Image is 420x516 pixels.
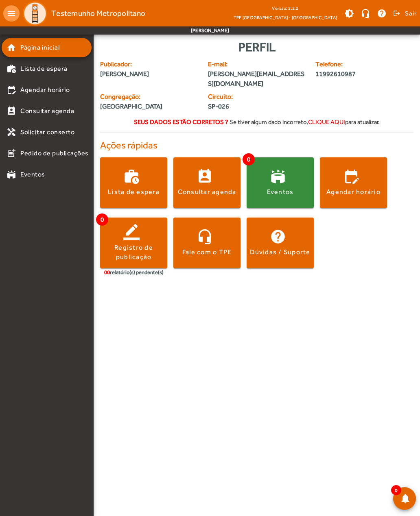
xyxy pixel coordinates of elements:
strong: Seus dados estão corretos ? [134,118,228,125]
div: Versão: 2.2.2 [234,3,337,13]
button: Eventos [247,157,314,208]
span: 0 [391,485,401,495]
span: Telefone: [315,59,387,69]
a: Testemunho Metropolitano [20,1,145,26]
span: 00 [104,269,110,275]
mat-icon: stadium [7,170,16,179]
button: Fale com o TPE [173,218,241,268]
span: Agendar horário [20,85,70,95]
span: TPE [GEOGRAPHIC_DATA] - [GEOGRAPHIC_DATA] [234,13,337,22]
span: Pedido de publicações [20,148,89,158]
span: Testemunho Metropolitano [51,7,145,20]
span: 0 [243,153,255,165]
span: Consultar agenda [20,106,74,116]
mat-icon: edit_calendar [7,85,16,95]
span: SP-026 [208,102,252,111]
span: Se tiver algum dado incorreto, para atualizar. [230,118,380,125]
button: Lista de espera [100,157,167,208]
span: Publicador: [100,59,198,69]
span: [PERSON_NAME][EMAIL_ADDRESS][DOMAIN_NAME] [208,69,306,89]
span: E-mail: [208,59,306,69]
span: Circuito: [208,92,252,102]
span: [GEOGRAPHIC_DATA] [100,102,162,111]
span: Sair [405,7,417,20]
mat-icon: handyman [7,127,16,137]
div: relatório(s) pendente(s) [104,268,164,277]
mat-icon: post_add [7,148,16,158]
div: Dúvidas / Suporte [250,248,310,257]
img: Logo TPE [23,1,47,26]
span: 11992610987 [315,69,387,79]
button: Sair [392,7,417,20]
mat-icon: perm_contact_calendar [7,106,16,116]
mat-icon: home [7,43,16,52]
span: Lista de espera [20,64,68,74]
div: Agendar horário [326,187,381,196]
button: Consultar agenda [173,157,241,208]
span: Solicitar conserto [20,127,74,137]
span: Congregação: [100,92,198,102]
span: [PERSON_NAME] [100,69,198,79]
div: Fale com o TPE [182,248,232,257]
span: clique aqui [308,118,345,125]
mat-icon: work_history [7,64,16,74]
div: Lista de espera [108,187,160,196]
h4: Ações rápidas [100,139,413,151]
button: Registro de publicação [100,218,167,268]
mat-icon: menu [3,5,20,22]
span: Página inicial [20,43,59,52]
button: Dúvidas / Suporte [247,218,314,268]
span: Eventos [20,170,45,179]
button: Agendar horário [320,157,387,208]
div: Registro de publicação [100,243,167,261]
span: 0 [96,213,108,226]
div: Consultar agenda [178,187,236,196]
div: Perfil [100,38,413,56]
div: Eventos [267,187,294,196]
